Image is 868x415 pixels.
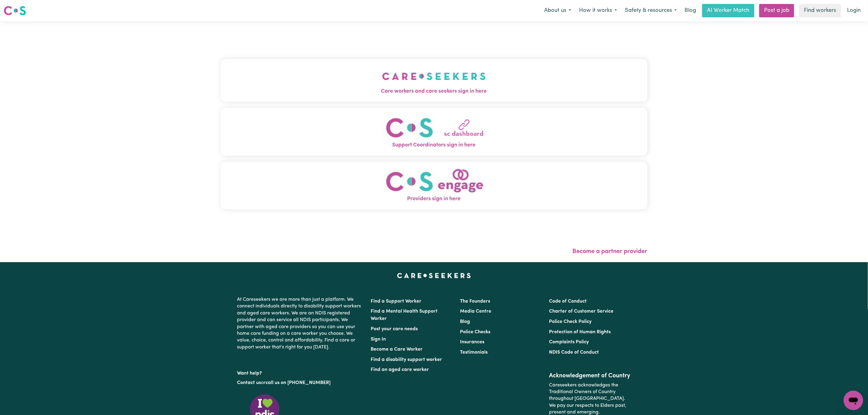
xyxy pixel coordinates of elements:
[4,4,26,18] a: Careseekers logo
[221,141,647,149] span: Support Coordinators sign in here
[549,309,613,314] a: Charter of Customer Service
[549,350,599,355] a: NDIS Code of Conduct
[221,195,647,203] span: Providers sign in here
[237,368,364,377] p: Want help?
[799,4,841,17] a: Find workers
[371,309,438,321] a: Find a Mental Health Support Worker
[549,299,587,304] a: Code of Conduct
[221,162,647,209] button: Providers sign in here
[549,372,631,379] h2: Acknowledgement of Country
[549,319,592,324] a: Police Check Policy
[621,4,681,17] button: Safety & resources
[460,350,488,355] a: Testimonials
[549,340,589,345] a: Complaints Policy
[371,327,418,331] a: Post your care needs
[460,299,490,304] a: The Founders
[237,380,261,385] a: Contact us
[844,391,863,410] iframe: Button to launch messaging window, conversation in progress
[371,337,386,342] a: Sign In
[540,4,575,17] button: About us
[4,5,26,16] img: Careseekers logo
[460,319,470,324] a: Blog
[843,4,864,17] a: Login
[221,108,647,156] button: Support Coordinators sign in here
[460,340,484,345] a: Insurances
[549,330,611,334] a: Protection of Human Rights
[221,87,647,95] span: Care workers and care seekers sign in here
[371,347,423,352] a: Become a Care Worker
[397,273,471,278] a: Careseekers home page
[266,380,331,385] a: call us on [PHONE_NUMBER]
[702,4,754,17] a: AI Worker Match
[681,4,700,17] a: Blog
[759,4,794,17] a: Post a job
[371,299,422,304] a: Find a Support Worker
[575,4,621,17] button: How it works
[573,249,647,255] a: Become a partner provider
[371,367,429,372] a: Find an aged care worker
[237,294,364,353] p: At Careseekers we are more than just a platform. We connect individuals directly to disability su...
[237,377,364,389] p: or
[460,309,491,314] a: Media Centre
[371,357,442,362] a: Find a disability support worker
[460,330,490,334] a: Police Checks
[221,59,647,101] button: Care workers and care seekers sign in here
